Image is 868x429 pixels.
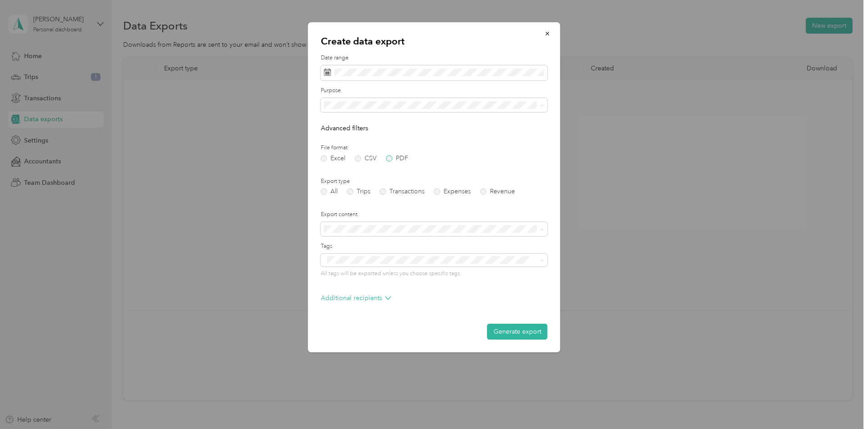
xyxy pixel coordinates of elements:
[321,270,548,278] p: All tags will be exported unless you choose specific tags.
[321,178,548,186] label: Export type
[380,188,424,195] label: Transactions
[321,144,548,152] label: File format
[321,155,345,162] label: Excel
[321,242,548,251] label: Tags
[817,378,868,429] iframe: Everlance-gr Chat Button Frame
[321,87,548,95] label: Purpose
[487,324,548,340] button: Generate export
[321,211,548,219] label: Export content
[434,188,471,195] label: Expenses
[321,293,391,303] p: Additional recipients
[480,188,515,195] label: Revenue
[355,155,377,162] label: CSV
[321,188,338,195] label: All
[386,155,408,162] label: PDF
[321,54,548,62] label: Date range
[321,35,548,48] p: Create data export
[321,123,548,133] p: Advanced filters
[347,188,370,195] label: Trips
